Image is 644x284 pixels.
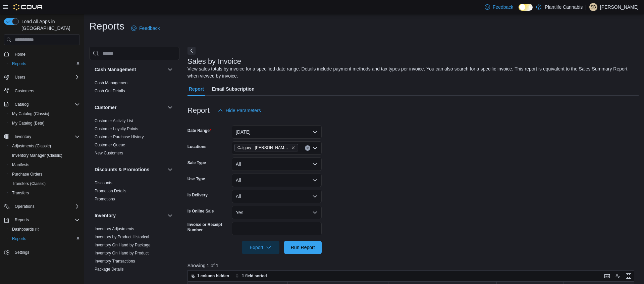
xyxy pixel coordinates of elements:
button: Cash Management [166,65,174,74]
label: Locations [187,144,207,149]
a: Cash Out Details [95,89,125,93]
span: Customer Purchase History [95,134,144,140]
a: Customer Purchase History [95,135,144,139]
span: Inventory by Product Historical [95,234,149,240]
span: SB [591,3,596,11]
a: Promotion Details [95,189,126,193]
label: Is Delivery [187,192,208,198]
span: Reports [12,61,26,66]
span: Package Details [95,267,124,272]
button: Home [1,49,83,59]
h1: Reports [89,19,124,33]
a: Reports [9,235,29,243]
div: View sales totals by invoice for a specified date range. Details include payment methods and tax ... [187,65,635,80]
h3: Cash Management [95,66,136,73]
a: Customers [12,87,37,95]
label: Date Range [187,128,211,133]
span: My Catalog (Classic) [9,110,80,118]
span: Feedback [493,4,513,10]
span: Inventory Transactions [95,258,135,264]
div: Cash Management [89,79,179,98]
button: Display options [614,272,622,280]
button: Settings [1,247,83,257]
a: Dashboards [9,225,42,233]
span: Users [15,75,25,80]
a: Dashboards [7,225,83,234]
button: Remove Calgary - Shepard Regional from selection in this group [291,146,295,150]
span: 1 field sorted [242,273,267,279]
button: Inventory Manager (Classic) [7,151,83,160]
span: Manifests [9,161,80,169]
button: Users [12,73,28,81]
input: Dark Mode [519,4,533,11]
span: Dashboards [9,225,80,233]
a: My Catalog (Classic) [9,110,52,118]
span: Customers [15,88,34,94]
button: Hide Parameters [215,104,264,117]
button: Inventory [95,212,165,219]
p: | [585,3,587,11]
span: Calgary - [PERSON_NAME] Regional [237,144,290,151]
button: 1 column hidden [188,272,232,280]
span: New Customers [95,150,123,156]
span: Inventory On Hand by Package [95,242,151,248]
button: Discounts & Promotions [166,165,174,174]
button: Customers [1,86,83,96]
button: Manifests [7,160,83,170]
button: Operations [12,202,37,210]
span: Cash Out Details [95,88,125,94]
label: Invoice or Receipt Number [187,222,229,233]
button: Catalog [1,100,83,109]
button: Export [242,241,279,254]
button: Inventory [166,211,174,220]
a: Transfers [9,189,32,197]
label: Sale Type [187,160,206,165]
button: Catalog [12,100,31,108]
a: Transfers (Classic) [9,180,48,188]
a: My Catalog (Beta) [9,119,47,127]
span: Promotion Details [95,188,126,194]
button: Purchase Orders [7,170,83,179]
button: [DATE] [232,125,322,139]
button: 1 field sorted [232,272,270,280]
button: Discounts & Promotions [95,166,165,173]
button: Inventory [12,133,34,141]
button: Reports [1,215,83,225]
a: Inventory Transactions [95,259,135,264]
a: Inventory by Product Historical [95,235,149,239]
a: Customer Loyalty Points [95,127,138,131]
span: Catalog [12,100,80,108]
span: Users [12,73,80,81]
button: All [232,174,322,187]
a: Inventory Adjustments [95,227,134,231]
span: Inventory [15,134,31,139]
button: My Catalog (Beta) [7,119,83,128]
div: Customer [89,117,179,160]
div: Samantha Berting [589,3,597,11]
button: Enter fullscreen [625,272,633,280]
span: Purchase Orders [12,172,43,177]
button: Reports [7,59,83,68]
span: Settings [15,250,29,255]
div: Discounts & Promotions [89,179,179,206]
span: Operations [15,204,35,209]
button: Clear input [305,145,310,151]
nav: Complex example [4,46,80,275]
p: Plantlife Cannabis [545,3,583,11]
a: Adjustments (Classic) [9,142,54,150]
span: Inventory Adjustments [95,226,134,232]
span: Reports [9,60,80,68]
span: Inventory [12,133,80,141]
h3: Sales by Invoice [187,57,241,65]
span: Inventory Manager (Classic) [9,151,80,159]
span: Transfers (Classic) [9,180,80,188]
h3: Customer [95,104,116,111]
button: Customer [95,104,165,111]
button: Run Report [284,241,322,254]
button: Next [187,47,196,55]
span: Discounts [95,180,112,186]
a: Reports [9,60,29,68]
button: Adjustments (Classic) [7,141,83,151]
a: Promotions [95,197,115,201]
span: My Catalog (Classic) [12,111,49,116]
